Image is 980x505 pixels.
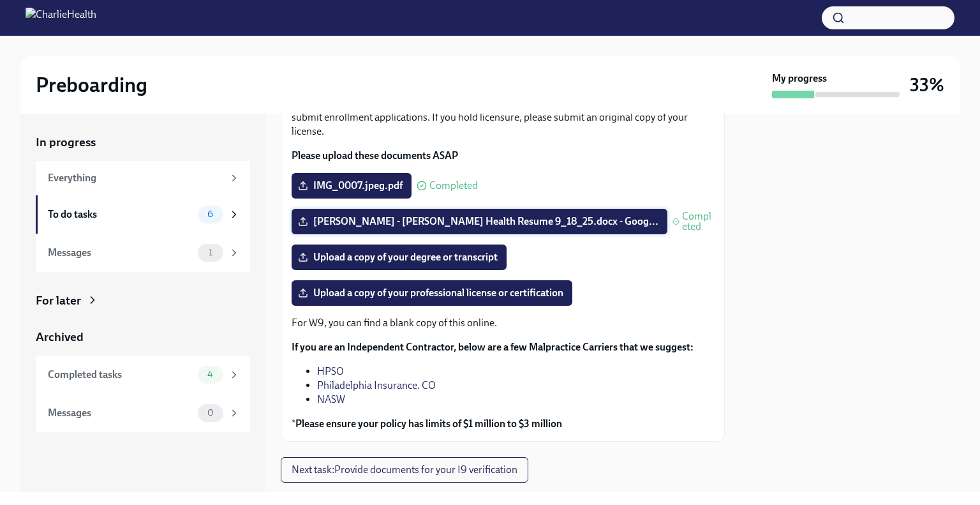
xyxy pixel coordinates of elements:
a: Philadelphia Insurance. CO [317,379,436,391]
div: For later [36,292,81,309]
a: Archived [36,329,250,345]
span: 0 [200,408,221,418]
a: Messages1 [36,234,250,272]
span: 1 [201,248,220,257]
a: HPSO [317,365,344,377]
div: Messages [48,246,193,260]
a: Completed tasks4 [36,356,250,394]
span: Completed [682,211,714,232]
span: [PERSON_NAME] - [PERSON_NAME] Health Resume 9_18_25.docx - Goog... [301,215,658,228]
strong: My progress [772,72,827,86]
span: IMG_0007.jpeg.pdf [301,179,403,192]
div: Completed tasks [48,368,193,382]
div: To do tasks [48,207,193,222]
button: Next task:Provide documents for your I9 verification [281,457,528,483]
label: Upload a copy of your professional license or certification [292,280,572,306]
span: Upload a copy of your degree or transcript [301,251,498,264]
h2: Preboarding [36,72,147,98]
a: In progress [36,134,250,151]
span: Completed [429,181,478,191]
div: Messages [48,406,193,420]
p: The following documents are needed to complete your contractor profile and, in some cases, to sub... [292,96,714,139]
span: 6 [200,209,221,219]
label: Upload a copy of your degree or transcript [292,245,507,270]
a: Messages0 [36,394,250,432]
label: IMG_0007.jpeg.pdf [292,173,412,199]
a: To do tasks6 [36,195,250,234]
span: Upload a copy of your professional license or certification [301,287,563,299]
a: For later [36,292,250,309]
div: Everything [48,171,223,185]
strong: Please upload these documents ASAP [292,149,458,162]
span: Next task : Provide documents for your I9 verification [292,464,517,476]
strong: If you are an Independent Contractor, below are a few Malpractice Carriers that we suggest: [292,341,694,353]
span: 4 [200,370,221,379]
a: Everything [36,161,250,195]
img: CharlieHealth [26,8,96,28]
strong: Please ensure your policy has limits of $1 million to $3 million [295,418,562,430]
h3: 33% [910,73,944,96]
label: [PERSON_NAME] - [PERSON_NAME] Health Resume 9_18_25.docx - Goog... [292,209,667,234]
p: For W9, you can find a blank copy of this online. [292,316,714,330]
a: NASW [317,393,345,405]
